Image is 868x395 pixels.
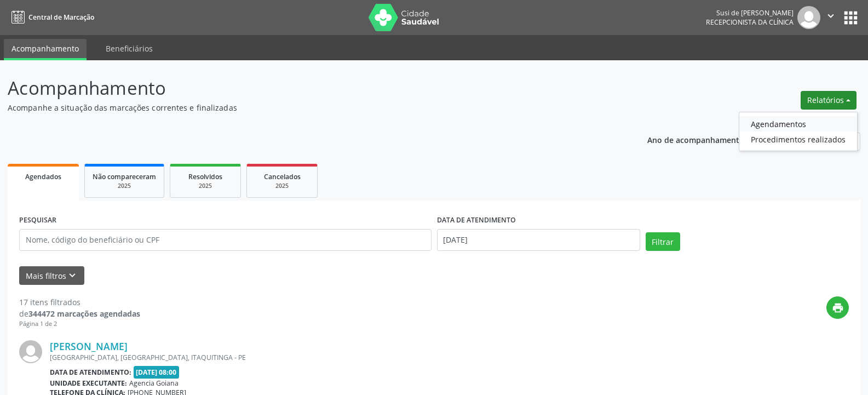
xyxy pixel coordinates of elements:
a: Acompanhamento [4,39,87,60]
i:  [825,10,837,22]
a: [PERSON_NAME] [50,340,128,352]
p: Acompanhe a situação das marcações correntes e finalizadas [8,102,605,113]
span: [DATE] 08:00 [134,366,180,379]
button: Relatórios [801,91,856,110]
a: Beneficiários [98,39,160,58]
div: de [19,308,140,319]
div: 17 itens filtrados [19,296,140,308]
label: DATA DE ATENDIMENTO [437,212,516,229]
b: Data de atendimento: [50,368,131,377]
a: Procedimentos realizados [739,131,857,147]
span: Resolvidos [188,172,222,181]
button: print [826,296,849,319]
input: Selecione um intervalo [437,229,640,251]
div: Susi de [PERSON_NAME] [706,8,794,18]
i: keyboard_arrow_down [66,270,78,282]
span: Recepcionista da clínica [706,18,794,27]
div: Página 1 de 2 [19,319,140,329]
div: 2025 [93,182,156,190]
div: 2025 [178,182,233,190]
span: Central de Marcação [28,13,94,22]
p: Acompanhamento [8,75,605,102]
i: print [832,302,844,314]
ul: Relatórios [739,112,858,151]
p: Ano de acompanhamento [647,133,744,146]
button: Mais filtroskeyboard_arrow_down [19,266,84,285]
div: [GEOGRAPHIC_DATA], [GEOGRAPHIC_DATA], ITAQUITINGA - PE [50,353,685,362]
a: Agendamentos [739,116,857,131]
label: PESQUISAR [19,212,56,229]
span: Agencia Goiana [129,379,179,388]
span: Cancelados [264,172,301,181]
button:  [820,6,841,29]
a: Central de Marcação [8,8,94,26]
b: Unidade executante: [50,379,127,388]
strong: 344472 marcações agendadas [28,308,140,319]
button: apps [841,8,860,27]
img: img [19,340,42,363]
div: 2025 [255,182,309,190]
span: Agendados [25,172,61,181]
img: img [797,6,820,29]
span: Não compareceram [93,172,156,181]
input: Nome, código do beneficiário ou CPF [19,229,432,251]
button: Filtrar [646,232,680,251]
